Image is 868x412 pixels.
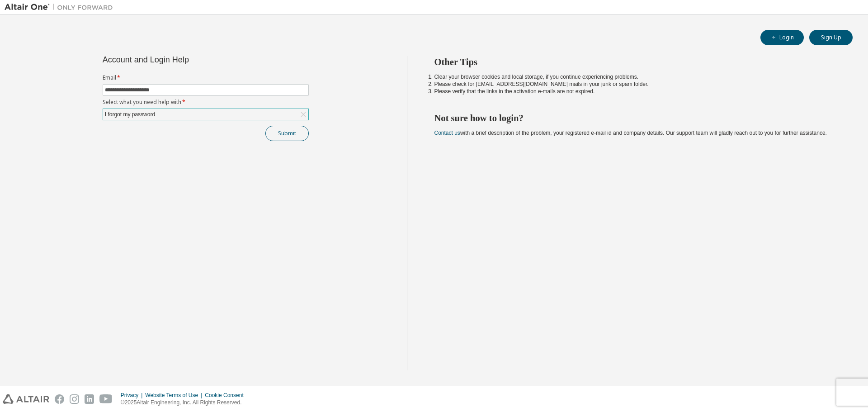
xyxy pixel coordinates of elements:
[5,3,118,12] img: Altair One
[265,126,309,141] button: Submit
[434,73,837,81] li: Clear your browser cookies and local storage, if you continue experiencing problems.
[121,392,145,399] div: Privacy
[434,81,837,88] li: Please check for [EMAIL_ADDRESS][DOMAIN_NAME] mails in your junk or spam folder.
[99,394,113,404] img: youtube.svg
[760,30,804,45] button: Login
[3,394,49,404] img: altair_logo.svg
[55,394,64,404] img: facebook.svg
[434,130,827,136] span: with a brief description of the problem, your registered e-mail id and company details. Our suppo...
[809,30,853,45] button: Sign Up
[103,109,308,120] div: I forgot my password
[103,99,309,106] label: Select what you need help with
[434,112,837,124] h2: Not sure how to login?
[434,56,837,68] h2: Other Tips
[205,392,249,399] div: Cookie Consent
[103,74,309,81] label: Email
[145,392,205,399] div: Website Terms of Use
[121,399,249,407] p: © 2025 Altair Engineering, Inc. All Rights Reserved.
[103,56,268,63] div: Account and Login Help
[434,88,837,95] li: Please verify that the links in the activation e-mails are not expired.
[85,394,94,404] img: linkedin.svg
[434,130,460,136] a: Contact us
[70,394,79,404] img: instagram.svg
[104,109,156,119] div: I forgot my password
